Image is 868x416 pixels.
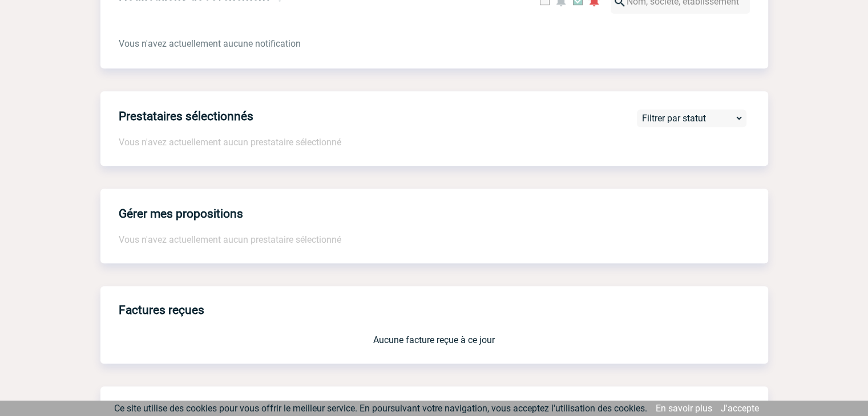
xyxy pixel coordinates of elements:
[721,403,759,414] a: J'accepte
[119,335,750,345] p: Aucune facture reçue à ce jour
[119,207,243,221] h4: Gérer mes propositions
[119,137,768,148] p: Vous n'avez actuellement aucun prestataire sélectionné
[119,295,768,325] h3: Factures reçues
[119,38,301,49] span: Vous n'avez actuellement aucune notification
[119,234,750,245] p: Vous n'avez actuellement aucun prestataire sélectionné
[119,109,253,123] h4: Prestataires sélectionnés
[656,403,712,414] a: En savoir plus
[114,403,647,414] span: Ce site utilise des cookies pour vous offrir le meilleur service. En poursuivant votre navigation...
